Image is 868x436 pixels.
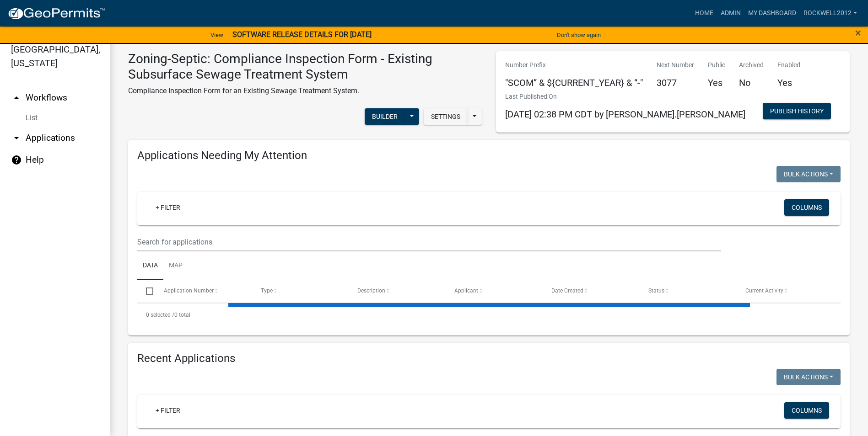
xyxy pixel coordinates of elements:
span: × [855,27,861,39]
span: Date Created [551,287,583,294]
span: Type [261,287,273,294]
p: Number Prefix [505,60,643,70]
datatable-header-cell: Date Created [543,280,640,302]
button: Settings [424,108,468,125]
h5: 3077 [657,77,694,88]
button: Builder [365,108,405,125]
datatable-header-cell: Application Number [155,280,252,302]
strong: SOFTWARE RELEASE DETAILS FOR [DATE] [232,30,372,39]
datatable-header-cell: Applicant [446,280,543,302]
datatable-header-cell: Current Activity [737,280,834,302]
h5: No [739,77,764,88]
button: Publish History [763,103,831,119]
p: Next Number [657,60,694,70]
span: [DATE] 02:38 PM CDT by [PERSON_NAME].[PERSON_NAME] [505,109,745,120]
h5: Yes [708,77,725,88]
span: Description [357,287,385,294]
a: + Filter [148,402,188,419]
a: + Filter [148,199,188,216]
span: 0 selected / [146,312,174,318]
a: View [207,27,227,43]
span: Applicant [454,287,478,294]
a: Data [137,251,163,281]
a: Rockwell2012 [800,5,861,22]
p: Compliance Inspection Form for an Existing Sewage Treatment System. [128,85,482,96]
button: Columns [784,402,829,419]
h5: "SCOM” & ${CURRENT_YEAR} & “-" [505,77,643,88]
span: Status [648,287,664,294]
button: Columns [784,199,829,216]
wm-modal-confirm: Workflow Publish History [763,108,831,115]
button: Bulk Actions [776,166,841,182]
a: Admin [717,5,744,22]
h4: Recent Applications [137,352,841,365]
a: My Dashboard [744,5,800,22]
p: Last Published On [505,92,745,101]
a: Home [691,5,717,22]
i: help [11,154,22,165]
span: Application Number [164,287,214,294]
span: Current Activity [745,287,783,294]
datatable-header-cell: Description [349,280,446,302]
a: Map [163,251,188,281]
h5: Yes [777,77,800,88]
p: Public [708,60,725,70]
h4: Applications Needing My Attention [137,149,841,162]
datatable-header-cell: Select [137,280,155,302]
input: Search for applications [137,233,721,251]
button: Don't show again [553,27,604,43]
button: Close [855,27,861,38]
h3: Zoning-Septic: Compliance Inspection Form - Existing Subsurface Sewage Treatment System [128,51,482,82]
i: arrow_drop_down [11,133,22,144]
p: Enabled [777,60,800,70]
div: 0 total [137,303,841,326]
datatable-header-cell: Status [640,280,737,302]
datatable-header-cell: Type [252,280,349,302]
p: Archived [739,60,764,70]
button: Bulk Actions [776,369,841,385]
i: arrow_drop_up [11,92,22,103]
